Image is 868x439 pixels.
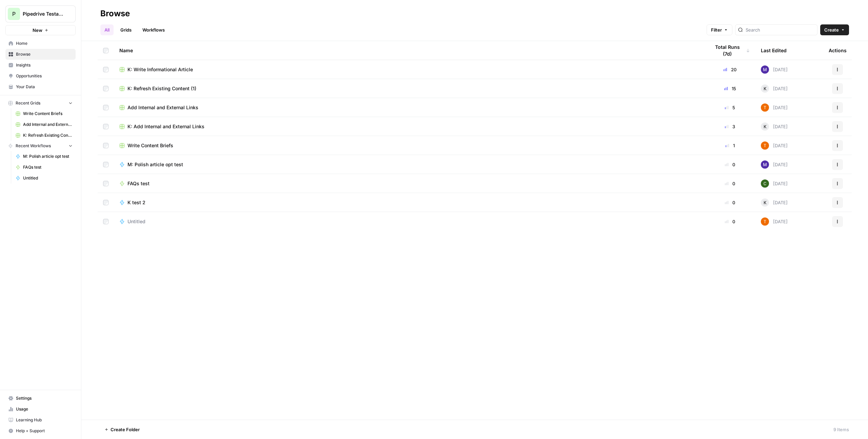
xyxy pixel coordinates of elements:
span: Browse [16,51,73,57]
button: Help + Support [5,425,76,436]
div: 5 [710,104,750,111]
button: New [5,25,76,35]
a: Opportunities [5,71,76,81]
div: Total Runs (7d) [710,41,750,60]
a: K test 2 [119,199,699,206]
span: New [33,27,42,34]
a: FAQs test [119,180,699,187]
div: 1 [710,142,750,149]
a: Settings [5,393,76,404]
div: [DATE] [761,198,788,207]
div: [DATE] [761,160,788,169]
a: K: Refresh Existing Content (1) [119,85,699,92]
img: dw7fgxbnswq1k1zfcpuw987a0yqv [761,65,769,74]
div: Last Edited [761,41,787,60]
div: 0 [710,180,750,187]
span: Your Data [16,84,73,90]
a: Untitled [13,173,76,184]
a: All [100,24,114,35]
a: Grids [116,24,136,35]
span: Write Content Briefs [127,142,173,149]
span: M: Polish article opt test [127,161,183,168]
span: Untitled [23,175,73,181]
span: Filter [711,26,722,33]
div: 3 [710,123,750,130]
a: Learning Hub [5,415,76,425]
div: 0 [710,161,750,168]
span: Untitled [127,218,145,225]
div: 9 Items [833,426,849,433]
div: [DATE] [761,103,788,112]
img: gm3n79n7m91kfws3ufpr5z2sfsfc [761,103,769,112]
span: Add Internal and External Links [23,121,73,128]
span: P [12,10,16,18]
a: Workflows [138,24,169,35]
a: Write Content Briefs [119,142,699,149]
span: K: Add Internal and External Links [127,123,204,130]
button: Create Folder [100,424,144,435]
a: K: Refresh Existing Content (1) [13,130,76,141]
div: [DATE] [761,179,788,188]
div: Actions [829,41,847,60]
span: K [764,199,767,206]
span: Recent Grids [16,100,40,106]
img: lkiz1hp1bmtgi7etzbj7ggglx782 [761,179,769,188]
a: Untitled [119,218,699,225]
span: M: Polish article opt test [23,153,73,159]
div: [DATE] [761,84,788,93]
div: 15 [710,85,750,92]
button: Recent Grids [5,98,76,108]
a: M: Polish article opt test [13,151,76,162]
span: FAQs test [23,164,73,170]
a: Insights [5,60,76,71]
span: K [764,123,767,130]
div: Name [119,41,699,60]
input: Search [746,26,814,33]
a: M: Polish article opt test [119,161,699,168]
span: Create [824,26,839,33]
a: Usage [5,404,76,415]
a: Home [5,38,76,49]
span: Pipedrive Testaccount [23,11,64,17]
button: Filter [707,24,732,35]
a: K: Add Internal and External Links [119,123,699,130]
a: Add Internal and External Links [13,119,76,130]
span: Write Content Briefs [23,111,73,117]
img: gm3n79n7m91kfws3ufpr5z2sfsfc [761,217,769,226]
span: Recent Workflows [16,143,51,149]
span: Home [16,40,73,46]
span: Learning Hub [16,417,73,423]
div: [DATE] [761,65,788,74]
a: K: Write Informational Article [119,66,699,73]
div: Browse [100,8,130,19]
button: Workspace: Pipedrive Testaccount [5,5,76,22]
a: FAQs test [13,162,76,173]
a: Write Content Briefs [13,108,76,119]
div: 0 [710,199,750,206]
img: dw7fgxbnswq1k1zfcpuw987a0yqv [761,160,769,169]
span: Settings [16,395,73,401]
span: K: Refresh Existing Content (1) [127,85,196,92]
span: K test 2 [127,199,145,206]
span: K: Refresh Existing Content (1) [23,132,73,138]
span: Opportunities [16,73,73,79]
span: Add Internal and External Links [127,104,198,111]
img: gm3n79n7m91kfws3ufpr5z2sfsfc [761,141,769,150]
span: FAQs test [127,180,150,187]
a: Browse [5,49,76,60]
div: [DATE] [761,217,788,226]
span: Help + Support [16,428,73,434]
span: Insights [16,62,73,68]
span: K: Write Informational Article [127,66,193,73]
button: Create [820,24,849,35]
div: 20 [710,66,750,73]
span: Create Folder [111,426,140,433]
a: Add Internal and External Links [119,104,699,111]
button: Recent Workflows [5,141,76,151]
a: Your Data [5,81,76,92]
span: K [764,85,767,92]
span: Usage [16,406,73,412]
div: [DATE] [761,141,788,150]
div: [DATE] [761,122,788,131]
div: 0 [710,218,750,225]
